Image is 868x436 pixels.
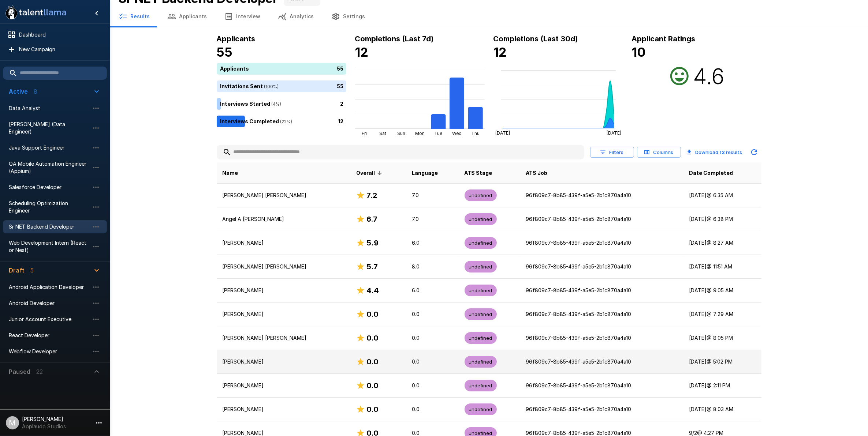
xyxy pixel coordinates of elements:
[223,334,344,342] p: [PERSON_NAME] [PERSON_NAME]
[526,263,677,270] p: 96f809c7-8b85-439f-a5e5-2b1c870a4a10
[465,335,497,342] span: undefined
[223,287,344,294] p: [PERSON_NAME]
[412,239,453,247] p: 6.0
[689,169,733,177] span: Date Completed
[720,149,725,155] b: 12
[526,334,677,342] p: 96f809c7-8b85-439f-a5e5-2b1c870a4a10
[683,255,761,279] td: [DATE] @ 11:51 AM
[397,131,405,136] tspan: Sun
[366,237,379,249] h6: 5.9
[683,231,761,255] td: [DATE] @ 8:27 AM
[412,263,453,270] p: 8.0
[223,239,344,247] p: [PERSON_NAME]
[412,311,453,318] p: 0.0
[495,130,510,136] tspan: [DATE]
[412,382,453,389] p: 0.0
[526,311,677,318] p: 96f809c7-8b85-439f-a5e5-2b1c870a4a10
[526,215,677,223] p: 96f809c7-8b85-439f-a5e5-2b1c870a4a10
[415,131,425,136] tspan: Mon
[269,6,323,27] button: Analytics
[693,63,725,89] h2: 4.6
[223,311,344,318] p: [PERSON_NAME]
[412,169,438,177] span: Language
[465,358,497,365] span: undefined
[683,302,761,326] td: [DATE] @ 7:29 AM
[465,406,497,413] span: undefined
[465,169,492,177] span: ATS Stage
[362,131,367,136] tspan: Fri
[366,403,379,415] h6: 0.0
[683,184,761,207] td: [DATE] @ 6:35 AM
[223,263,344,270] p: [PERSON_NAME] [PERSON_NAME]
[216,6,269,27] button: Interview
[683,398,761,421] td: [DATE] @ 8:03 AM
[366,308,379,320] h6: 0.0
[323,6,374,27] button: Settings
[465,382,497,389] span: undefined
[465,240,497,247] span: undefined
[526,239,677,247] p: 96f809c7-8b85-439f-a5e5-2b1c870a4a10
[366,356,379,368] h6: 0.0
[590,147,634,158] button: Filters
[434,131,442,136] tspan: Tue
[223,382,344,389] p: [PERSON_NAME]
[356,169,384,177] span: Overall
[465,263,497,270] span: undefined
[223,215,344,223] p: Angel A [PERSON_NAME]
[223,192,344,199] p: [PERSON_NAME] [PERSON_NAME]
[366,380,379,391] h6: 0.0
[637,147,681,158] button: Columns
[223,358,344,365] p: [PERSON_NAME]
[465,216,497,223] span: undefined
[412,215,453,223] p: 7.0
[683,207,761,231] td: [DATE] @ 6:38 PM
[683,374,761,398] td: [DATE] @ 2:11 PM
[452,131,462,136] tspan: Wed
[412,334,453,342] p: 0.0
[366,261,378,272] h6: 5.7
[493,34,578,43] b: Completions (Last 30d)
[412,192,453,199] p: 7.0
[632,45,646,60] b: 10
[632,34,696,43] b: Applicant Ratings
[337,82,344,90] p: 55
[340,100,344,108] p: 2
[683,279,761,302] td: [DATE] @ 9:05 AM
[355,34,434,43] b: Completions (Last 7d)
[526,358,677,365] p: 96f809c7-8b85-439f-a5e5-2b1c870a4a10
[683,350,761,374] td: [DATE] @ 5:02 PM
[465,192,497,199] span: undefined
[412,406,453,413] p: 0.0
[747,145,761,159] button: Updated Today - 9:31 AM
[684,145,745,159] button: Download 12 results
[366,285,379,296] h6: 4.4
[355,45,369,60] b: 12
[412,358,453,365] p: 0.0
[217,45,233,60] b: 55
[223,406,344,413] p: [PERSON_NAME]
[412,287,453,294] p: 6.0
[683,326,761,350] td: [DATE] @ 8:05 PM
[526,192,677,199] p: 96f809c7-8b85-439f-a5e5-2b1c870a4a10
[465,287,497,294] span: undefined
[526,406,677,413] p: 96f809c7-8b85-439f-a5e5-2b1c870a4a10
[379,131,386,136] tspan: Sat
[526,169,547,177] span: ATS Job
[217,34,256,43] b: Applicants
[366,189,377,201] h6: 7.2
[493,45,507,60] b: 12
[159,6,216,27] button: Applicants
[223,169,238,177] span: Name
[526,382,677,389] p: 96f809c7-8b85-439f-a5e5-2b1c870a4a10
[471,131,480,136] tspan: Thu
[465,311,497,318] span: undefined
[606,130,621,136] tspan: [DATE]
[366,213,377,225] h6: 6.7
[526,287,677,294] p: 96f809c7-8b85-439f-a5e5-2b1c870a4a10
[337,65,344,72] p: 55
[366,332,379,344] h6: 0.0
[110,6,159,27] button: Results
[338,117,344,125] p: 12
